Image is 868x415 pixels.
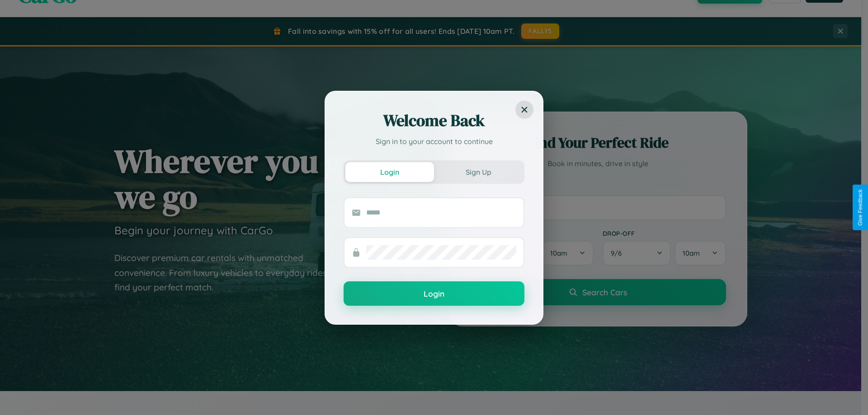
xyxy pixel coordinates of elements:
[345,162,434,182] button: Login
[344,136,524,147] p: Sign in to your account to continue
[857,189,863,226] div: Give Feedback
[344,281,524,306] button: Login
[344,110,524,131] h2: Welcome Back
[434,162,523,182] button: Sign Up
